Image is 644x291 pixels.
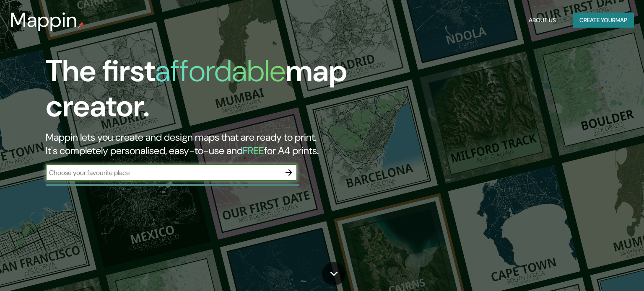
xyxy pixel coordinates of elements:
button: Create yourmap [573,13,634,28]
h1: The first map creator. [46,54,368,131]
img: mappin-pin [78,22,84,28]
button: About Us [525,13,559,28]
h3: Mappin [10,8,78,32]
input: Choose your favourite place [46,168,280,178]
h5: FREE [243,144,264,157]
h1: affordable [155,52,286,90]
h2: Mappin lets you create and design maps that are ready to print. It's completely personalised, eas... [46,131,368,157]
